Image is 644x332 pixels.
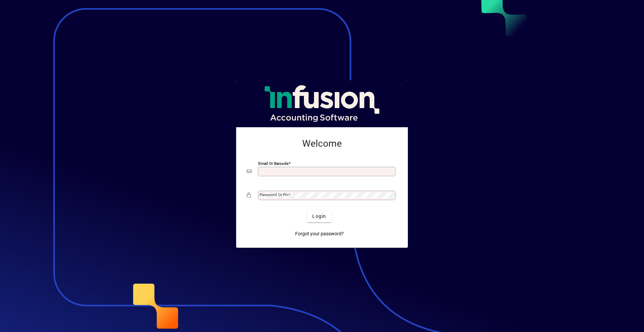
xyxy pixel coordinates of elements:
[260,192,288,197] mat-label: Password or Pin
[312,213,326,220] span: Login
[292,228,346,240] a: Forgot your password?
[295,230,344,237] span: Forgot your password?
[307,210,331,222] button: Login
[247,138,397,149] h2: Welcome
[258,161,288,166] mat-label: Email or Barcode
